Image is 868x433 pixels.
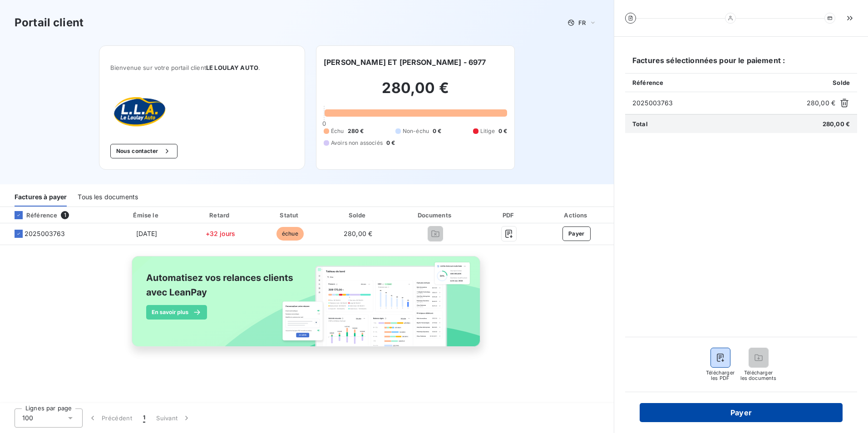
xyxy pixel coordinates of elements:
[541,211,612,220] div: Actions
[25,229,65,238] span: 2025003763
[15,15,84,31] h3: Portail client
[481,211,538,220] div: PDF
[123,251,490,362] img: banner
[823,120,850,128] span: 280,00 €
[187,211,254,220] div: Retard
[640,403,843,422] button: Payer
[15,187,67,207] div: Factures à payer
[344,230,372,237] span: 280,00 €
[578,19,586,26] span: FR
[403,127,429,135] span: Non-échu
[22,413,33,423] span: 100
[348,127,364,135] span: 280 €
[322,120,326,127] span: 0
[206,230,235,237] span: +32 jours
[143,413,145,423] span: 1
[61,211,69,219] span: 1
[625,55,857,73] h6: Factures sélectionnées pour le paiement :
[110,64,294,71] span: Bienvenue sur votre portail client .
[632,79,663,86] span: Référence
[632,98,803,108] span: 2025003763
[433,127,441,135] span: 0 €
[324,79,507,106] h2: 280,00 €
[78,187,138,207] div: Tous les documents
[331,127,344,135] span: Échu
[7,211,57,219] div: Référence
[326,211,390,220] div: Solde
[706,370,735,381] span: Télécharger les PDF
[276,227,304,241] span: échue
[110,211,183,220] div: Émise le
[632,120,648,128] span: Total
[740,370,777,381] span: Télécharger les documents
[83,408,138,428] button: Précédent
[206,64,258,71] span: LE LOULAY AUTO
[807,98,835,108] span: 280,00 €
[498,127,507,135] span: 0 €
[151,408,197,428] button: Suivant
[324,57,486,68] h6: [PERSON_NAME] ET [PERSON_NAME] - 6977
[331,139,383,147] span: Avoirs non associés
[136,230,158,237] span: [DATE]
[833,79,850,86] span: Solde
[562,226,591,241] button: Payer
[394,211,477,220] div: Documents
[257,211,323,220] div: Statut
[110,93,168,129] img: Company logo
[386,139,395,147] span: 0 €
[110,144,178,158] button: Nous contacter
[480,127,495,135] span: Litige
[138,408,151,428] button: 1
